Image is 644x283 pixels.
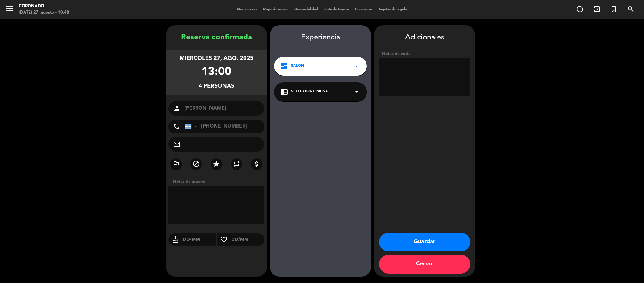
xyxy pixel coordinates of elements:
[166,32,267,44] div: Reserva confirmada
[379,255,470,274] button: Cerrar
[379,233,470,251] button: Guardar
[173,141,181,148] i: mail_outline
[5,4,14,13] i: menu
[5,4,14,15] button: menu
[379,50,470,57] div: Notas de visita
[610,5,618,13] i: turned_in_not
[192,160,200,168] i: block
[19,9,69,16] div: [DATE] 27. agosto - 10:48
[353,88,361,95] i: arrow_drop_down
[291,89,328,95] span: Seleccione Menú
[231,236,264,244] input: DD/MM
[199,82,234,91] div: 4 personas
[19,3,69,9] div: Coronado
[168,236,182,243] i: cake
[627,5,635,13] i: search
[217,236,231,243] i: favorite_border
[375,8,410,11] span: Tarjetas de regalo
[352,8,375,11] span: Pre-acceso
[280,88,288,95] i: chrome_reader_mode
[321,8,352,11] span: Lista de Espera
[201,63,231,82] div: 13:00
[179,54,254,63] div: miércoles 27, ago. 2025
[291,63,304,69] span: SALON
[182,236,216,244] input: DD/MM
[593,5,601,13] i: exit_to_app
[353,62,361,70] i: arrow_drop_down
[173,105,181,112] i: person
[260,8,291,11] span: Mapa de mesas
[170,178,267,185] div: Notas de usuario
[173,123,180,130] i: phone
[212,160,220,168] i: star
[576,5,584,13] i: add_circle_outline
[253,160,261,168] i: attach_money
[270,32,371,44] div: Experiencia
[172,160,180,168] i: outlined_flag
[233,160,240,168] i: repeat
[379,32,470,44] div: Adicionales
[280,62,288,70] i: dashboard
[291,8,321,11] span: Disponibilidad
[185,120,200,132] div: Argentina: +54
[234,8,260,11] span: Mis reservas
